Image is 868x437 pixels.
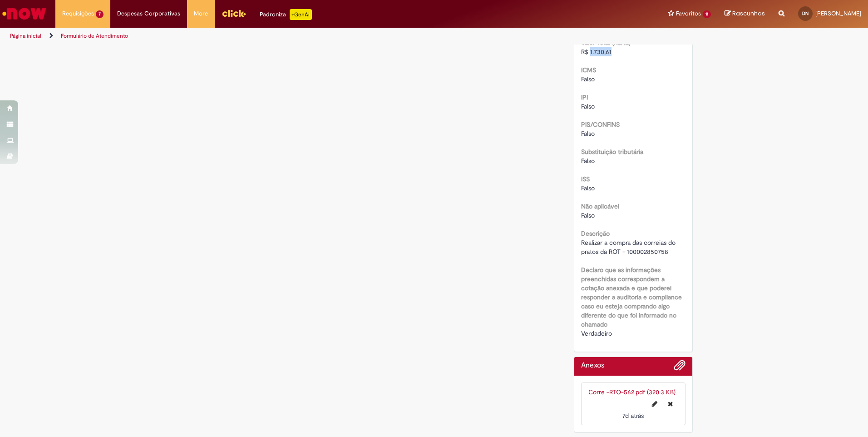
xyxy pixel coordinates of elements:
span: Favoritos [676,9,701,18]
b: Descrição [581,229,610,238]
a: Formulário de Atendimento [61,32,128,40]
span: [PERSON_NAME] [815,10,861,17]
b: Valor Total (REAL) [581,39,631,47]
span: Falso [581,157,595,165]
a: Corre -RTO-562.pdf (320.3 KB) [588,388,676,396]
img: ServiceNow [1,5,48,23]
ul: Trilhas de página [7,28,572,45]
b: ISS [581,175,590,183]
time: 23/09/2025 15:41:37 [622,412,644,420]
span: Rascunhos [732,9,765,18]
div: Padroniza [260,9,312,20]
a: Rascunhos [725,10,765,18]
b: Não aplicável [581,202,619,210]
span: Falso [581,129,595,138]
b: IPI [581,93,588,101]
h2: Anexos [581,362,604,370]
button: Adicionar anexos [674,359,686,376]
button: Editar nome de arquivo Corre -RTO-562.pdf [646,397,663,411]
span: Falso [581,102,595,110]
p: +GenAi [290,9,312,20]
button: Excluir Corre -RTO-562.pdf [662,397,678,411]
img: click_logo_yellow_360x200.png [222,6,246,20]
span: DN [802,10,809,16]
span: Realizar a compra das correias do pratos da ROT - 100002850758 [581,238,677,256]
b: Substituição tributária [581,148,643,156]
span: Verdadeiro [581,329,612,338]
span: 7d atrás [622,412,644,420]
span: Falso [581,75,595,83]
span: 11 [703,10,711,18]
span: Requisições [62,9,94,18]
span: More [194,9,208,18]
span: Despesas Corporativas [117,9,180,18]
b: Declaro que as informações preenchidas correspondem a cotação anexada e que poderei responder a a... [581,266,682,328]
b: ICMS [581,66,596,74]
span: R$ 1.730,61 [581,48,612,56]
b: PIS/CONFINS [581,120,620,129]
a: Página inicial [10,32,41,40]
span: Falso [581,184,595,192]
span: 7 [96,10,104,18]
span: Falso [581,211,595,219]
